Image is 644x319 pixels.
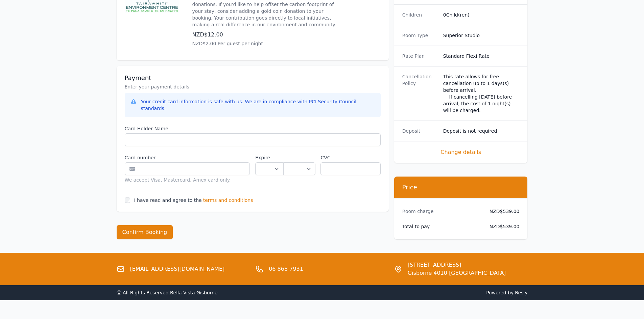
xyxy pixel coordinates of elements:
[402,73,438,114] dt: Cancellation Policy
[443,53,520,59] dd: Standard Flexi Rate
[125,83,381,90] p: Enter your payment details
[402,128,438,134] dt: Deposit
[130,265,225,273] a: [EMAIL_ADDRESS][DOMAIN_NAME]
[117,290,218,295] span: ⓒ All Rights Reserved. Bella Vista Gisborne
[269,265,303,273] a: 06 868 7931
[125,154,250,161] label: Card number
[484,223,520,230] dd: NZD$539.00
[402,223,479,230] dt: Total to pay
[283,154,315,161] label: .
[192,31,338,39] p: NZD$12.00
[443,73,520,114] div: This rate allows for free cancellation up to 1 days(s) before arrival. If cancelling [DATE] befor...
[192,40,338,47] p: NZD$2.00 Per guest per night
[402,11,438,18] dt: Children
[320,154,380,161] label: CVC
[325,289,528,296] span: Powered by
[484,208,520,215] dd: NZD$539.00
[402,32,438,39] dt: Room Type
[203,197,253,204] span: terms and conditions
[117,225,173,239] button: Confirm Booking
[125,177,250,183] div: We accept Visa, Mastercard, Amex card only.
[408,269,506,277] span: Gisborne 4010 [GEOGRAPHIC_DATA]
[402,53,438,59] dt: Rate Plan
[443,32,520,39] dd: Superior Studio
[443,128,520,134] dd: Deposit is not required
[141,98,375,112] div: Your credit card information is safe with us. We are in compliance with PCI Security Council stan...
[125,74,381,82] h3: Payment
[402,148,520,156] span: Change details
[125,125,381,132] label: Card Holder Name
[515,290,527,295] a: Resly
[408,261,506,269] span: [STREET_ADDRESS]
[255,154,283,161] label: Expire
[402,183,520,191] h3: Price
[443,11,520,18] dd: 0 Child(ren)
[134,197,202,203] label: I have read and agree to the
[402,208,479,215] dt: Room charge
